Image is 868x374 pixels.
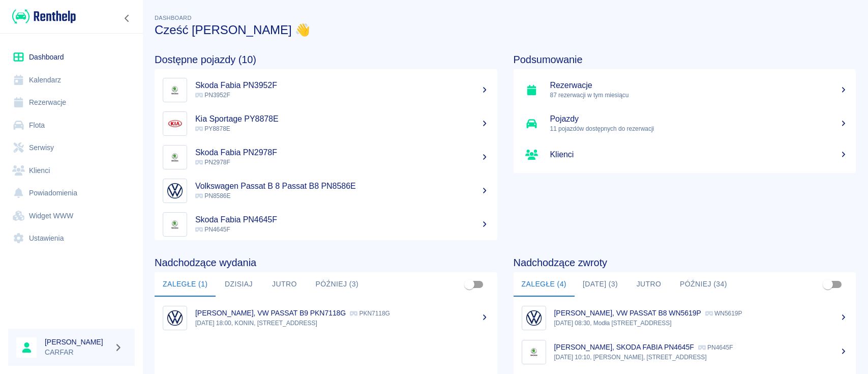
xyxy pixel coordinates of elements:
a: ImageSkoda Fabia PN4645F PN4645F [155,208,497,241]
span: Pokaż przypisane tylko do mnie [460,275,479,294]
h4: Podsumowanie [514,53,856,66]
button: [DATE] (3) [575,272,626,297]
a: Renthelp logo [8,8,76,25]
h6: [PERSON_NAME] [45,337,110,347]
img: Renthelp logo [12,8,76,25]
a: Image[PERSON_NAME], SKODA FABIA PN4645F PN4645F[DATE] 10:10, [PERSON_NAME], [STREET_ADDRESS] [514,335,856,369]
button: Jutro [261,272,307,297]
p: [DATE] 18:00, KONIN, [STREET_ADDRESS] [195,319,489,328]
span: Dashboard [155,15,192,21]
p: PKN7118G [350,310,390,317]
h5: Rezerwacje [550,80,848,91]
a: Rezerwacje [8,91,135,114]
h5: Volkswagen Passat B 8 Passat B8 PN8586E [195,181,489,191]
a: ImageSkoda Fabia PN3952F PN3952F [155,73,497,107]
a: Dashboard [8,46,135,69]
span: Pokaż przypisane tylko do mnie [818,275,837,294]
button: Zaległe (4) [514,272,575,297]
h5: Skoda Fabia PN2978F [195,148,489,158]
p: PN4645F [698,344,733,351]
p: 11 pojazdów dostępnych do rezerwacji [550,124,848,133]
h5: Klienci [550,150,848,160]
button: Jutro [626,272,672,297]
p: [DATE] 08:30, Modła [STREET_ADDRESS] [554,319,848,328]
a: Powiadomienia [8,182,135,205]
img: Image [165,215,185,234]
p: 87 rezerwacji w tym miesiącu [550,91,848,100]
p: [DATE] 10:10, [PERSON_NAME], [STREET_ADDRESS] [554,353,848,362]
button: Później (34) [672,272,735,297]
img: Image [165,181,185,200]
a: Klienci [8,159,135,182]
img: Image [524,342,544,362]
p: [PERSON_NAME], SKODA FABIA PN4645F [554,343,694,351]
h4: Nadchodzące zwroty [514,256,856,269]
span: PN2978F [195,159,230,166]
span: PN8586E [195,192,230,199]
span: PY8878E [195,125,230,132]
p: [PERSON_NAME], VW PASSAT B9 PKN7118G [195,309,346,317]
h5: Skoda Fabia PN4645F [195,215,489,225]
h5: Pojazdy [550,114,848,124]
button: Dzisiaj [216,272,261,297]
button: Później (3) [307,272,367,297]
a: Kalendarz [8,69,135,92]
img: Image [165,80,185,100]
img: Image [165,308,185,328]
a: Image[PERSON_NAME], VW PASSAT B9 PKN7118G PKN7118G[DATE] 18:00, KONIN, [STREET_ADDRESS] [155,301,497,335]
button: Zaległe (1) [155,272,216,297]
h4: Nadchodzące wydania [155,256,497,269]
h5: Kia Sportage PY8878E [195,114,489,124]
a: ImageVolkswagen Passat B 8 Passat B8 PN8586E PN8586E [155,174,497,208]
p: WN5619P [705,310,742,317]
a: Flota [8,114,135,137]
a: ImageSkoda Fabia PN2978F PN2978F [155,140,497,174]
a: Ustawienia [8,227,135,250]
a: Image[PERSON_NAME], VW PASSAT B8 WN5619P WN5619P[DATE] 08:30, Modła [STREET_ADDRESS] [514,301,856,335]
p: [PERSON_NAME], VW PASSAT B8 WN5619P [554,309,701,317]
a: Pojazdy11 pojazdów dostępnych do rezerwacji [514,107,856,140]
button: Zwiń nawigację [119,12,135,25]
a: Klienci [514,140,856,169]
img: Image [524,308,544,328]
span: PN3952F [195,92,230,99]
span: PN4645F [195,226,230,233]
a: Rezerwacje87 rezerwacji w tym miesiącu [514,73,856,107]
img: Image [165,148,185,167]
h3: Cześć [PERSON_NAME] 👋 [155,23,856,37]
img: Image [165,114,185,133]
h5: Skoda Fabia PN3952F [195,80,489,91]
a: Widget WWW [8,205,135,227]
a: ImageKia Sportage PY8878E PY8878E [155,107,497,140]
h4: Dostępne pojazdy (10) [155,53,497,66]
p: CARFAR [45,347,110,358]
a: Serwisy [8,136,135,159]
